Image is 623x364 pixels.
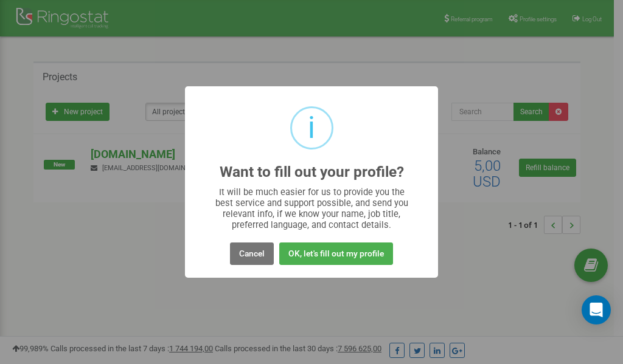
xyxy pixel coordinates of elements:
[220,164,404,180] h2: Want to fill out your profile?
[230,242,274,265] button: Cancel
[582,295,611,325] div: Open Intercom Messenger
[209,187,414,230] div: It will be much easier for us to provide you the best service and support possible, and send you ...
[279,242,393,265] button: OK, let's fill out my profile
[308,108,315,148] div: i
